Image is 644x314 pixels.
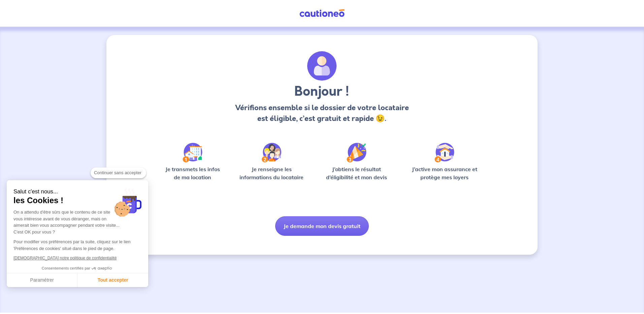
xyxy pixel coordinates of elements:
button: Consentements certifiés par [38,264,117,273]
p: Pour modifier vos préférences par la suite, cliquez sur le lien 'Préférences de cookies' situé da... [13,239,141,252]
img: /static/bfff1cf634d835d9112899e6a3df1a5d/Step-4.svg [434,143,454,162]
small: Salut c'est nous... [13,188,141,195]
button: Tout accepter [77,273,148,287]
p: Je transmets les infos de ma location [160,165,225,181]
img: Cautioneo [297,9,347,18]
span: les Cookies ! [13,195,141,206]
svg: Axeptio [92,258,112,279]
img: /static/f3e743aab9439237c3e2196e4328bba9/Step-3.svg [347,143,366,162]
span: Consentements certifiés par [42,266,90,270]
p: J’active mon assurance et protège mes loyers [405,165,484,181]
button: Paramétrer [7,273,77,287]
h3: Bonjour ! [233,84,411,100]
button: Je demande mon devis gratuit [275,216,369,236]
img: archivate [307,51,337,81]
p: Vérifions ensemble si le dossier de votre locataire est éligible, c’est gratuit et rapide 😉. [233,102,411,124]
div: On a attendu d'être sûrs que le contenu de ce site vous intéresse avant de vous déranger, mais on... [13,209,141,235]
img: /static/90a569abe86eec82015bcaae536bd8e6/Step-1.svg [183,143,202,162]
p: Je renseigne les informations du locataire [235,165,308,181]
a: [DEMOGRAPHIC_DATA] notre politique de confidentialité [13,256,117,260]
span: Continuer sans accepter [94,169,143,176]
p: J’obtiens le résultat d’éligibilité et mon devis [319,165,395,181]
button: Continuer sans accepter [91,167,146,178]
img: /static/c0a346edaed446bb123850d2d04ad552/Step-2.svg [262,143,281,162]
